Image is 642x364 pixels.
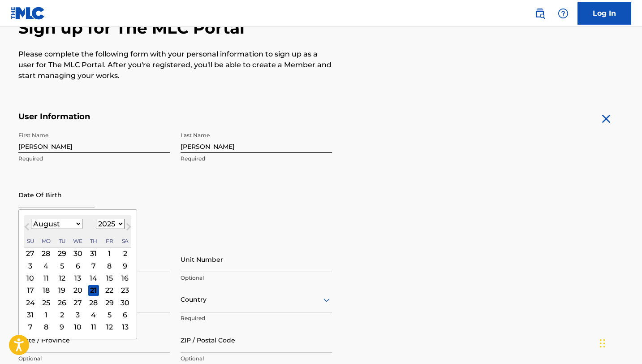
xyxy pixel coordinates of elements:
[11,7,45,20] img: MLC Logo
[25,309,35,320] div: Choose Sunday, August 31st, 2025
[120,235,130,246] div: Saturday
[18,49,332,81] p: Please complete the following form with your personal information to sign up as a user for The ML...
[25,297,35,308] div: Choose Sunday, August 24th, 2025
[577,2,631,25] a: Log In
[40,260,51,271] div: Choose Monday, August 4th, 2025
[104,273,115,283] div: Choose Friday, August 15th, 2025
[40,297,51,308] div: Choose Monday, August 25th, 2025
[72,260,83,271] div: Choose Wednesday, August 6th, 2025
[72,309,83,320] div: Choose Wednesday, September 3rd, 2025
[20,221,34,236] button: Previous Month
[72,235,83,246] div: Wednesday
[56,273,67,283] div: Choose Tuesday, August 12th, 2025
[597,321,642,364] div: Chat-widget
[597,321,642,364] iframe: Chat Widget
[104,297,115,308] div: Choose Friday, August 29th, 2025
[40,248,51,259] div: Choose Monday, July 28th, 2025
[88,321,99,332] div: Choose Thursday, September 11th, 2025
[181,355,332,363] p: Optional
[120,273,130,283] div: Choose Saturday, August 16th, 2025
[558,8,569,19] img: help
[25,321,35,332] div: Choose Sunday, September 7th, 2025
[120,309,130,320] div: Choose Saturday, September 6th, 2025
[40,235,51,246] div: Monday
[120,285,130,295] div: Choose Saturday, August 23rd, 2025
[181,274,332,282] p: Optional
[120,260,130,271] div: Choose Saturday, August 9th, 2025
[40,321,51,332] div: Choose Monday, September 8th, 2025
[104,248,115,259] div: Choose Friday, August 1st, 2025
[181,314,332,322] p: Required
[104,235,115,246] div: Friday
[120,248,130,259] div: Choose Saturday, August 2nd, 2025
[56,285,67,295] div: Choose Tuesday, August 19th, 2025
[599,112,613,126] img: close
[72,248,83,259] div: Choose Wednesday, July 30th, 2025
[18,155,170,163] p: Required
[56,235,67,246] div: Tuesday
[88,285,99,295] div: Choose Thursday, August 21st, 2025
[181,155,332,163] p: Required
[88,297,99,308] div: Choose Thursday, August 28th, 2025
[40,309,51,320] div: Choose Monday, September 1st, 2025
[18,237,624,247] h5: Personal Address
[25,285,35,295] div: Choose Sunday, August 17th, 2025
[120,297,130,308] div: Choose Saturday, August 30th, 2025
[72,285,83,295] div: Choose Wednesday, August 20th, 2025
[600,330,605,357] div: Træk
[25,273,35,283] div: Choose Sunday, August 10th, 2025
[56,321,67,332] div: Choose Tuesday, September 9th, 2025
[534,8,545,19] img: search
[25,260,35,271] div: Choose Sunday, August 3rd, 2025
[40,273,51,283] div: Choose Monday, August 11th, 2025
[104,260,115,271] div: Choose Friday, August 8th, 2025
[88,248,99,259] div: Choose Thursday, July 31st, 2025
[40,285,51,295] div: Choose Monday, August 18th, 2025
[104,309,115,320] div: Choose Friday, September 5th, 2025
[104,285,115,295] div: Choose Friday, August 22nd, 2025
[72,321,83,332] div: Choose Wednesday, September 10th, 2025
[88,273,99,283] div: Choose Thursday, August 14th, 2025
[56,309,67,320] div: Choose Tuesday, September 2nd, 2025
[554,4,572,22] div: Help
[72,297,83,308] div: Choose Wednesday, August 27th, 2025
[18,355,170,363] p: Optional
[18,209,137,339] div: Choose Date
[88,260,99,271] div: Choose Thursday, August 7th, 2025
[531,4,549,22] a: Public Search
[72,273,83,283] div: Choose Wednesday, August 13th, 2025
[104,321,115,332] div: Choose Friday, September 12th, 2025
[120,321,130,332] div: Choose Saturday, September 13th, 2025
[121,221,136,236] button: Next Month
[56,248,67,259] div: Choose Tuesday, July 29th, 2025
[18,112,332,122] h5: User Information
[88,235,99,246] div: Thursday
[56,260,67,271] div: Choose Tuesday, August 5th, 2025
[88,309,99,320] div: Choose Thursday, September 4th, 2025
[25,248,35,259] div: Choose Sunday, July 27th, 2025
[56,297,67,308] div: Choose Tuesday, August 26th, 2025
[24,247,131,333] div: Month August, 2025
[25,235,35,246] div: Sunday
[18,18,624,38] h2: Sign up for The MLC Portal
